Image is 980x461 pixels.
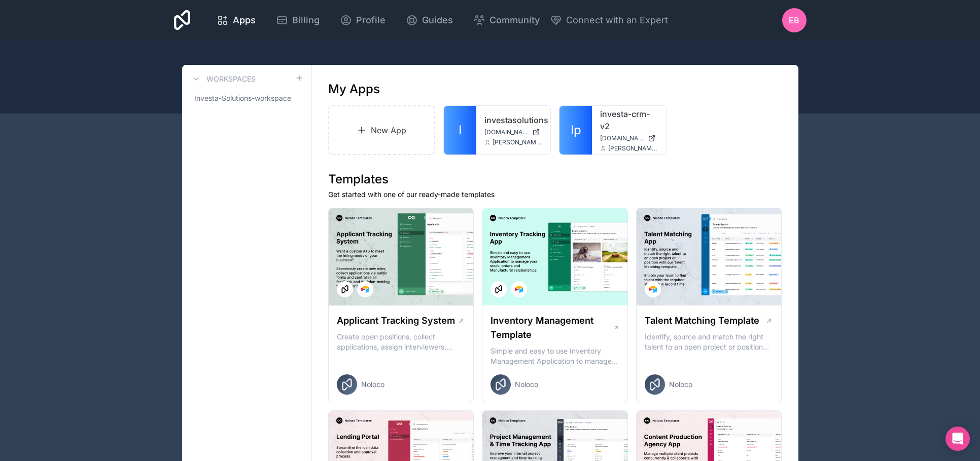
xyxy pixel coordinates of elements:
[332,9,394,31] a: Profile
[489,13,540,27] span: Community
[669,379,692,390] span: Noloco
[328,105,436,155] a: New App
[328,189,782,200] p: Get started with one of our ready-made templates
[645,314,759,328] h1: Talent Matching Template
[571,122,581,138] span: Ip
[600,108,658,132] a: investa-crm-v2
[356,13,386,27] span: Profile
[491,314,612,342] h1: Inventory Management Template
[608,144,658,152] span: [PERSON_NAME][EMAIL_ADDRESS][PERSON_NAME][DOMAIN_NAME]
[398,9,461,31] a: Guides
[946,427,970,451] div: Open Intercom Messenger
[491,346,619,366] p: Simple and easy to use Inventory Management Application to manage your stock, orders and Manufact...
[292,13,320,27] span: Billing
[649,285,657,293] img: Airtable Logo
[361,379,384,390] span: Noloco
[361,285,369,293] img: Airtable Logo
[600,134,644,142] span: [DOMAIN_NAME]
[493,138,542,146] span: [PERSON_NAME][EMAIL_ADDRESS][PERSON_NAME][DOMAIN_NAME]
[465,9,548,31] a: Community
[328,81,380,97] h1: My Apps
[484,128,528,136] span: [DOMAIN_NAME]
[484,128,542,136] a: [DOMAIN_NAME]
[190,73,256,85] a: Workspaces
[550,13,668,27] button: Connect with an Expert
[233,13,256,27] span: Apps
[444,106,476,155] a: I
[559,106,592,155] a: Ip
[194,93,291,103] span: Investa-Solutions-workspace
[208,9,264,31] a: Apps
[337,314,455,328] h1: Applicant Tracking System
[645,332,774,352] p: Identify, source and match the right talent to an open project or position with our Talent Matchi...
[600,134,658,142] a: [DOMAIN_NAME]
[484,114,542,126] a: investasolutions
[328,171,782,187] h1: Templates
[422,13,453,27] span: Guides
[789,14,799,26] span: EB
[515,379,538,390] span: Noloco
[566,13,668,27] span: Connect with an Expert
[515,285,523,293] img: Airtable Logo
[337,332,466,352] p: Create open positions, collect applications, assign interviewers, centralise candidate feedback a...
[206,74,256,84] h3: Workspaces
[459,122,462,138] span: I
[190,89,303,107] a: Investa-Solutions-workspace
[268,9,328,31] a: Billing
